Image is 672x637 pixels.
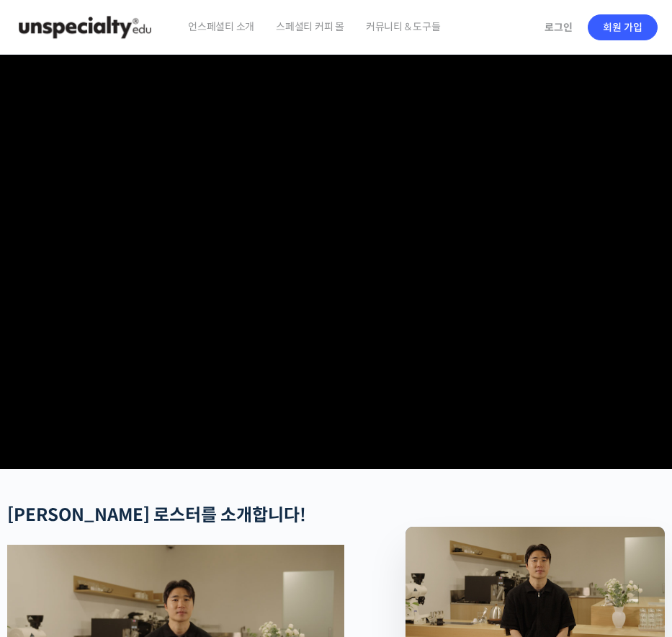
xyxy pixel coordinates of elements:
[7,505,344,526] h2: [PERSON_NAME] 로스터를 소개합니다!
[588,14,658,40] a: 회원 가입
[536,11,581,44] a: 로그인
